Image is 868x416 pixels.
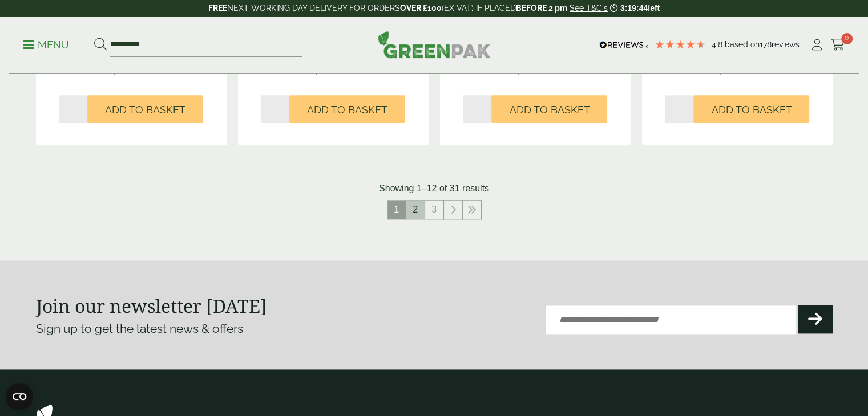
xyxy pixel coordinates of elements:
[87,95,203,123] button: Add to Basket
[620,3,648,13] span: 3:19:44
[831,36,845,54] a: 0
[105,104,185,116] span: Add to Basket
[23,38,69,52] p: Menu
[387,201,406,219] span: 1
[36,293,267,318] strong: Join our newsletter [DATE]
[712,40,725,49] span: 4.8
[725,40,760,49] span: Based on
[599,41,649,49] img: REVIEWS.io
[509,104,590,116] span: Add to Basket
[648,3,660,13] span: left
[772,40,800,49] span: reviews
[6,383,33,410] button: Open CMP widget
[810,39,824,51] i: My Account
[570,3,608,13] a: See T&C's
[711,104,792,116] span: Add to Basket
[425,201,443,219] a: 3
[307,104,387,116] span: Add to Basket
[693,95,809,123] button: Add to Basket
[23,38,69,50] a: Menu
[400,3,442,13] strong: OVER £100
[516,3,567,13] strong: BEFORE 2 pm
[406,201,425,219] a: 2
[831,39,845,51] i: Cart
[289,95,405,123] button: Add to Basket
[491,95,607,123] button: Add to Basket
[841,33,853,44] span: 0
[760,40,772,49] span: 178
[208,3,227,13] strong: FREE
[378,31,491,58] img: GreenPak Supplies
[36,320,394,338] p: Sign up to get the latest news & offers
[655,39,706,50] div: 4.78 Stars
[379,182,489,195] p: Showing 1–12 of 31 results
